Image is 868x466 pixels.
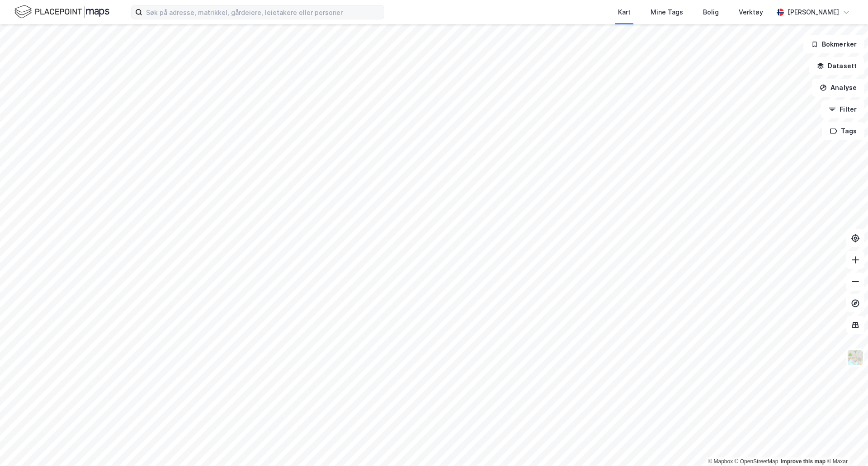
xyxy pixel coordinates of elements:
div: Mine Tags [651,7,683,18]
div: Kart [618,7,631,18]
div: Verktøy [739,7,763,18]
iframe: Chat Widget [823,423,868,466]
div: [PERSON_NAME] [788,7,839,18]
img: logo.f888ab2527a4732fd821a326f86c7f29.svg [14,4,109,20]
div: Bolig [703,7,719,18]
div: Kontrollprogram for chat [823,423,868,466]
input: Søk på adresse, matrikkel, gårdeiere, leietakere eller personer [142,5,384,19]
